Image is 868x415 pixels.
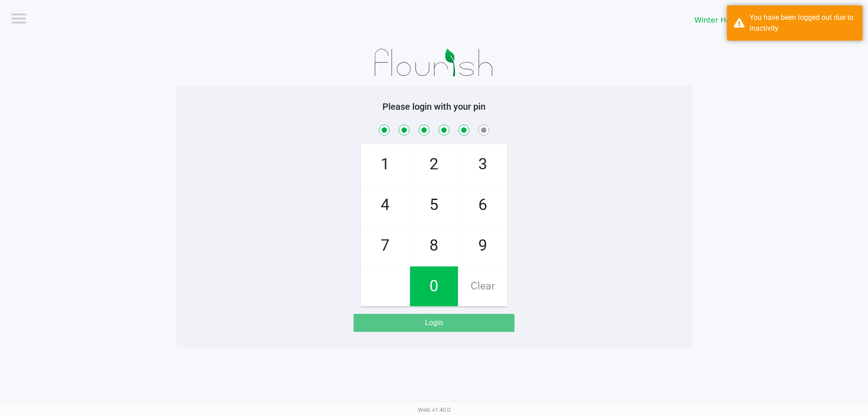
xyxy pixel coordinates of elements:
[750,12,856,34] div: You have been logged out due to inactivity
[418,406,450,413] span: Web: v1.40.0
[459,185,507,225] span: 6
[694,15,778,26] span: Winter Haven WC
[459,266,507,306] span: Clear
[361,226,409,266] span: 7
[459,145,507,184] span: 3
[361,145,409,184] span: 1
[410,145,458,184] span: 2
[410,226,458,266] span: 8
[459,226,507,266] span: 9
[410,266,458,306] span: 0
[183,101,685,112] h5: Please login with your pin
[410,185,458,225] span: 5
[361,185,409,225] span: 4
